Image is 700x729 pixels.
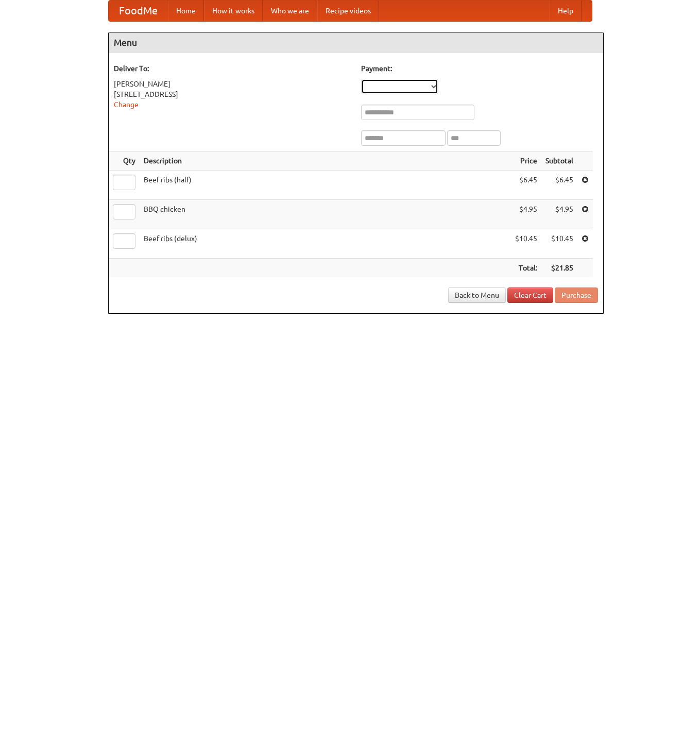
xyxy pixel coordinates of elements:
h4: Menu [109,32,603,53]
h5: Deliver To: [114,63,351,74]
div: [STREET_ADDRESS] [114,89,351,99]
th: Total: [511,259,541,278]
h5: Payment: [361,63,598,74]
td: $6.45 [541,171,577,200]
td: $4.95 [511,200,541,229]
a: Home [168,1,204,21]
th: Description [140,151,511,171]
td: $10.45 [541,229,577,259]
th: $21.85 [541,259,577,278]
td: $10.45 [511,229,541,259]
th: Qty [109,151,140,171]
td: $4.95 [541,200,577,229]
td: BBQ chicken [140,200,511,229]
th: Price [511,151,541,171]
td: Beef ribs (delux) [140,229,511,259]
button: Purchase [555,287,598,303]
a: Who we are [263,1,317,21]
a: How it works [204,1,263,21]
a: Recipe videos [317,1,379,21]
a: Change [114,100,139,109]
a: Clear Cart [507,287,553,303]
td: Beef ribs (half) [140,171,511,200]
a: Back to Menu [448,287,506,303]
a: FoodMe [109,1,168,21]
a: Help [550,1,582,21]
td: $6.45 [511,171,541,200]
div: [PERSON_NAME] [114,79,351,89]
th: Subtotal [541,151,577,171]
